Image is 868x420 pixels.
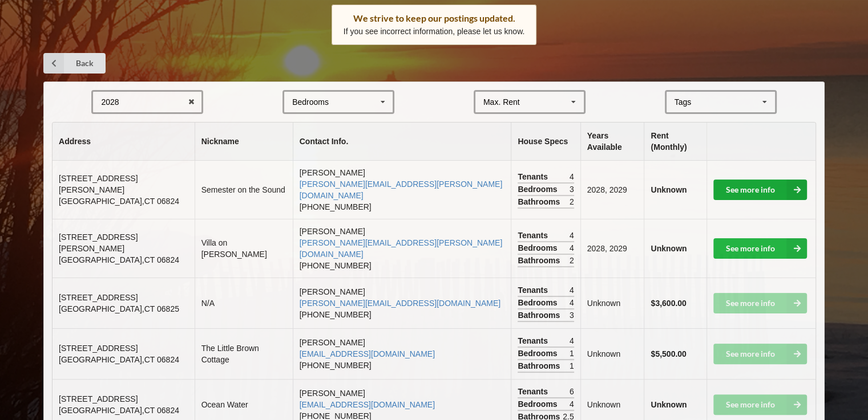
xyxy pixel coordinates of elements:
a: [PERSON_NAME][EMAIL_ADDRESS][PERSON_NAME][DOMAIN_NAME] [300,238,503,259]
p: If you see incorrect information, please let us know. [344,26,525,37]
td: 2028, 2029 [580,219,644,278]
span: [STREET_ADDRESS] [59,293,138,302]
span: [GEOGRAPHIC_DATA] , CT 06824 [59,255,179,264]
span: Tenants [518,230,551,241]
b: Unknown [651,244,687,253]
span: Bathrooms [518,196,563,207]
span: 4 [570,171,574,182]
td: Unknown [580,328,644,379]
span: Bathrooms [518,309,563,321]
span: 4 [570,335,574,346]
span: [GEOGRAPHIC_DATA] , CT 06825 [59,304,179,313]
span: 1 [570,360,574,372]
span: [STREET_ADDRESS][PERSON_NAME] [59,174,138,194]
b: Unknown [651,400,687,409]
a: [EMAIL_ADDRESS][DOMAIN_NAME] [300,400,435,409]
td: Semester on the Sound [195,161,293,219]
span: 4 [570,398,574,410]
a: Back [43,53,106,74]
td: Villa on [PERSON_NAME] [195,219,293,278]
b: $3,600.00 [651,299,686,308]
span: [STREET_ADDRESS] [59,394,138,403]
div: 2028 [101,98,119,106]
a: See more info [713,180,807,200]
th: Years Available [580,123,644,161]
a: [PERSON_NAME][EMAIL_ADDRESS][PERSON_NAME][DOMAIN_NAME] [300,180,503,200]
a: [PERSON_NAME][EMAIL_ADDRESS][DOMAIN_NAME] [300,299,500,308]
a: [EMAIL_ADDRESS][DOMAIN_NAME] [300,349,435,358]
th: House Specs [511,123,580,161]
span: 2 [570,255,574,266]
span: Bathrooms [518,360,563,372]
span: [GEOGRAPHIC_DATA] , CT 06824 [59,406,179,415]
div: Tags [672,96,708,109]
td: Unknown [580,278,644,328]
span: Bedrooms [518,398,560,410]
span: Bedrooms [518,297,560,308]
span: [STREET_ADDRESS][PERSON_NAME] [59,233,138,253]
span: Bedrooms [518,242,560,254]
span: Tenants [518,171,551,182]
th: Address [53,123,195,161]
a: See more info [713,238,807,259]
b: Unknown [651,185,687,194]
span: 4 [570,230,574,241]
span: [GEOGRAPHIC_DATA] , CT 06824 [59,355,179,364]
span: Bedrooms [518,184,560,195]
span: 3 [570,184,574,195]
td: [PERSON_NAME] [PHONE_NUMBER] [293,219,511,278]
td: 2028, 2029 [580,161,644,219]
th: Contact Info. [293,123,511,161]
div: We strive to keep our postings updated. [344,13,525,24]
span: Bathrooms [518,255,563,266]
span: 6 [570,386,574,397]
span: [STREET_ADDRESS] [59,344,138,353]
span: 4 [570,242,574,254]
span: Bedrooms [518,348,560,359]
span: 2 [570,196,574,207]
td: [PERSON_NAME] [PHONE_NUMBER] [293,161,511,219]
td: [PERSON_NAME] [PHONE_NUMBER] [293,278,511,328]
div: Bedrooms [292,98,329,106]
span: 4 [570,297,574,308]
td: [PERSON_NAME] [PHONE_NUMBER] [293,328,511,379]
span: Tenants [518,335,551,346]
th: Rent (Monthly) [644,123,706,161]
span: [GEOGRAPHIC_DATA] , CT 06824 [59,197,179,206]
div: Max. Rent [483,98,520,106]
span: 3 [570,309,574,321]
th: Nickname [195,123,293,161]
span: Tenants [518,284,551,296]
span: 1 [570,348,574,359]
span: 4 [570,284,574,296]
span: Tenants [518,386,551,397]
td: N/A [195,278,293,328]
b: $5,500.00 [651,349,686,358]
td: The Little Brown Cottage [195,328,293,379]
